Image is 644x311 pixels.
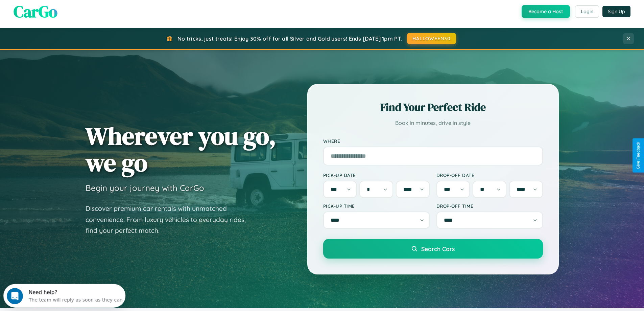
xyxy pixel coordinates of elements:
[86,183,204,193] h3: Begin your journey with CarGo
[323,239,543,259] button: Search Cars
[436,172,543,178] label: Drop-off Date
[177,35,402,42] span: No tricks, just treats! Enjoy 30% off for all Silver and Gold users! Ends [DATE] 1pm PT.
[421,245,455,252] span: Search Cars
[575,5,599,18] button: Login
[86,203,255,236] p: Discover premium car rentals with unmatched convenience. From luxury vehicles to everyday rides, ...
[407,33,456,44] button: HALLOWEEN30
[436,203,543,209] label: Drop-off Time
[602,6,630,17] button: Sign Up
[636,142,641,169] div: Give Feedback
[323,118,543,128] p: Book in minutes, drive in style
[3,3,126,21] div: Open Intercom Messenger
[86,123,276,176] h1: Wherever you go, we go
[25,11,119,18] div: The team will reply as soon as they can
[25,6,119,11] div: Need help?
[7,288,23,304] iframe: Intercom live chat
[323,100,543,115] h2: Find Your Perfect Ride
[323,172,430,178] label: Pick-up Date
[3,284,125,308] iframe: Intercom live chat discovery launcher
[323,203,430,209] label: Pick-up Time
[522,5,570,18] button: Become a Host
[323,138,543,144] label: Where
[14,0,57,23] span: CarGo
